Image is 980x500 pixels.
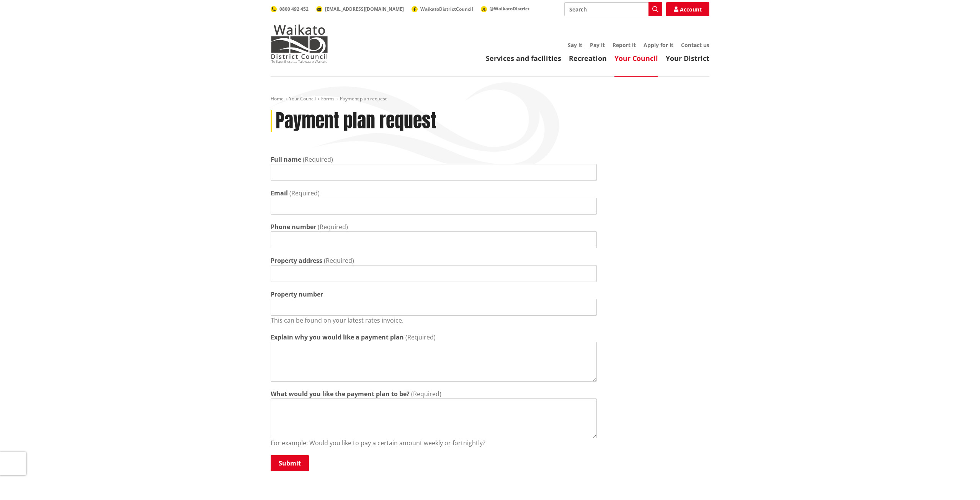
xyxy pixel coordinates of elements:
span: Payment plan request [340,95,387,102]
span: 0800 492 452 [279,6,309,12]
span: WaikatoDistrictCouncil [420,6,473,12]
label: Property address [271,256,322,265]
a: Recreation [569,54,607,63]
a: Apply for it [644,41,673,49]
a: Account [666,2,709,16]
label: Email [271,189,288,198]
a: Services and facilities [486,54,561,63]
a: Report it [612,41,636,49]
span: (Required) [324,256,354,265]
a: Say it [568,41,582,49]
label: Full name [271,155,301,164]
label: Property number [271,290,323,299]
button: Submit [271,455,309,471]
span: (Required) [318,223,348,231]
label: Explain why you would like a payment plan [271,333,404,342]
a: 0800 492 452 [271,6,309,12]
p: This can be found on your latest rates invoice. [271,316,597,325]
span: (Required) [289,189,320,197]
p: For example: Would you like to pay a certain amount weekly or fortnightly? [271,438,597,448]
span: @WaikatoDistrict [490,5,529,12]
label: What would you like the payment plan to be? [271,389,410,398]
nav: breadcrumb [271,96,709,102]
h1: Payment plan request [276,110,436,132]
a: Your District [666,54,709,63]
a: [EMAIL_ADDRESS][DOMAIN_NAME] [316,6,404,12]
img: Waikato District Council - Te Kaunihera aa Takiwaa o Waikato [271,25,328,63]
input: Search input [564,2,662,16]
span: (Required) [411,390,441,398]
label: Phone number [271,222,316,231]
a: @WaikatoDistrict [481,5,529,12]
a: WaikatoDistrictCouncil [412,6,473,12]
a: Home [271,95,284,102]
a: Pay it [590,41,605,49]
a: Your Council [289,95,316,102]
a: Forms [321,95,335,102]
span: (Required) [303,155,333,164]
a: Contact us [681,41,709,49]
span: (Required) [405,333,436,341]
span: [EMAIL_ADDRESS][DOMAIN_NAME] [325,6,404,12]
a: Your Council [614,54,658,63]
